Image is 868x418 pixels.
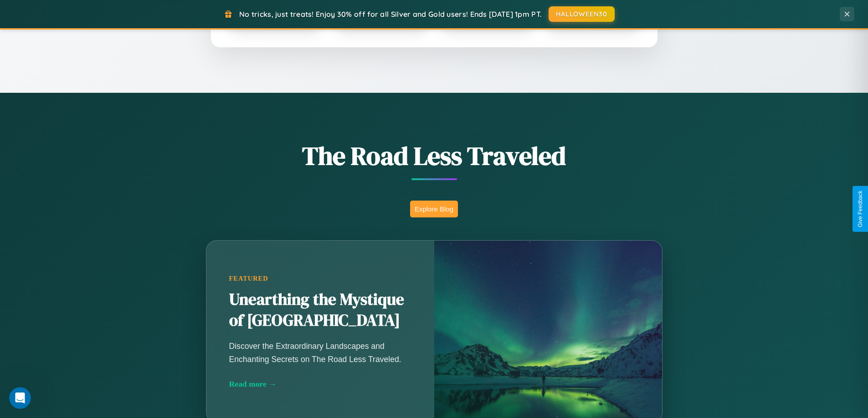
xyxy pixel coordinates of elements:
div: Featured [229,275,411,282]
button: HALLOWEEN30 [549,6,615,22]
iframe: Intercom live chat [9,387,31,409]
span: No tricks, just treats! Enjoy 30% off for all Silver and Gold users! Ends [DATE] 1pm PT. [239,10,542,19]
div: Read more → [229,379,411,389]
p: Discover the Extraordinary Landscapes and Enchanting Secrets on The Road Less Traveled. [229,340,411,365]
div: Give Feedback [857,191,863,227]
h1: The Road Less Traveled [161,138,708,173]
button: Explore Blog [410,201,458,217]
h2: Unearthing the Mystique of [GEOGRAPHIC_DATA] [229,289,411,331]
